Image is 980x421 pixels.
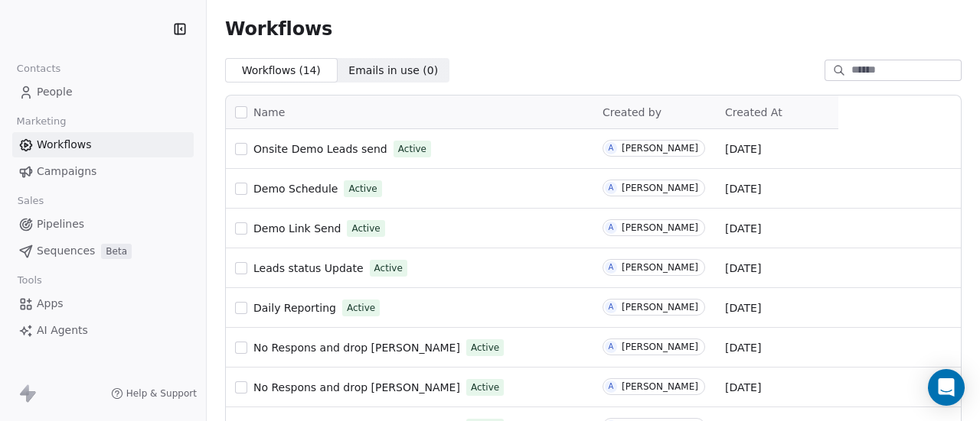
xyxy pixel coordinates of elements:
span: [DATE] [725,380,761,395]
div: A [609,261,614,274]
span: Campaigns [37,164,96,180]
span: Emails in use ( 0 ) [348,63,438,79]
a: Workflows [12,132,194,157]
span: People [37,84,73,100]
span: Tools [11,269,48,292]
span: Pipelines [37,216,84,232]
span: [DATE] [725,300,761,316]
span: Onsite Demo Leads send [253,143,387,155]
a: People [12,79,194,105]
a: Help & Support [111,387,197,400]
div: [PERSON_NAME] [622,262,698,273]
span: Marketing [10,110,73,133]
span: Created At [725,106,782,118]
a: AI Agents [12,318,194,343]
div: A [609,301,614,313]
div: [PERSON_NAME] [622,381,698,392]
span: Active [347,301,375,315]
div: A [609,142,614,154]
div: A [609,381,614,393]
a: Campaigns [12,159,194,184]
span: Name [253,105,285,121]
span: [DATE] [725,340,761,355]
div: [PERSON_NAME] [622,302,698,313]
span: Active [471,341,499,355]
span: Active [348,182,377,196]
a: SequencesBeta [12,238,194,264]
a: No Respons and drop [PERSON_NAME] [253,340,460,355]
span: AI Agents [37,322,88,338]
a: Pipelines [12,212,194,237]
div: [PERSON_NAME] [622,342,698,352]
a: Apps [12,291,194,316]
span: Active [374,261,403,275]
a: Daily Reporting [253,300,336,316]
span: Sales [11,189,51,212]
span: [DATE] [725,221,761,236]
a: No Respons and drop [PERSON_NAME] [253,380,460,395]
span: Leads status Update [253,262,364,274]
span: Apps [37,296,64,312]
div: [PERSON_NAME] [622,143,698,154]
span: Created by [603,106,661,118]
span: Sequences [37,243,95,259]
span: [DATE] [725,261,761,276]
span: Demo Schedule [253,183,338,195]
span: Daily Reporting [253,302,336,314]
div: A [609,222,614,234]
span: [DATE] [725,181,761,196]
span: Active [351,222,380,235]
span: Help & Support [126,387,197,400]
a: Onsite Demo Leads send [253,141,387,157]
span: Active [471,381,499,394]
span: No Respons and drop [PERSON_NAME] [253,342,460,354]
div: [PERSON_NAME] [622,222,698,233]
span: Contacts [10,57,67,80]
div: A [609,182,614,194]
a: Demo Schedule [253,181,338,196]
div: A [609,341,614,353]
div: Open Intercom Messenger [928,369,965,406]
div: [PERSON_NAME] [622,183,698,193]
span: Active [398,142,426,156]
span: No Respons and drop [PERSON_NAME] [253,381,460,393]
span: Demo Link Send [253,222,341,235]
span: [DATE] [725,141,761,157]
span: Workflows [37,137,92,153]
span: Beta [101,244,132,259]
span: Workflows [225,18,332,40]
a: Demo Link Send [253,221,341,236]
a: Leads status Update [253,261,364,276]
